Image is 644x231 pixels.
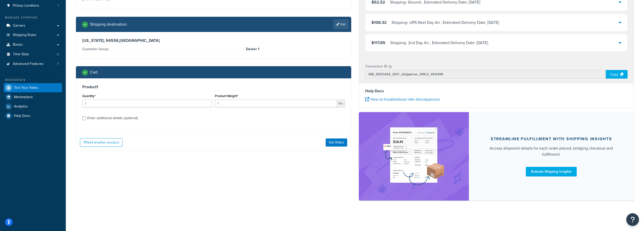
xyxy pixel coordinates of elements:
li: Pickup Locations [4,1,62,10]
button: Add another product [80,138,122,147]
a: Shipping Rules [4,30,62,40]
div: Copy [606,70,628,79]
span: Test Your Rates [14,86,38,90]
div: Shipping - UPS Next Day Air , Estimated Delivery Date: [DATE] [391,19,499,26]
span: Advanced Features [13,62,44,66]
li: Advanced Features [4,59,62,69]
span: Pickup Locations [13,4,39,8]
span: $108.32 [371,20,387,25]
span: Boxes [13,43,23,47]
span: 0 [57,52,59,57]
a: Analytics [4,102,62,111]
p: Transaction ID [365,63,387,70]
h4: Help Docs [365,88,628,94]
span: Carriers [13,24,25,28]
a: Boxes [4,40,62,49]
a: Advanced Features7 [4,59,62,69]
a: Help Docs [4,111,62,120]
span: 7 [57,62,59,66]
label: Quantity* [82,94,96,98]
button: Open Resource Center [626,213,639,226]
a: Marketplace [4,93,62,102]
a: Edit [333,19,349,29]
label: Product Weight* [215,94,238,98]
h3: [US_STATE], 94558 , [GEOGRAPHIC_DATA] [82,38,345,43]
a: Carriers [4,21,62,30]
a: Test Your Rates [4,83,62,92]
a: How to troubleshoot rate discrepancies [365,96,440,102]
input: Enter additional details (optional) [82,116,86,120]
h3: Product 1 [82,84,345,90]
input: 0.00 [215,100,337,107]
div: Resources [4,78,62,82]
h2: Cart : [90,70,98,75]
span: Help Docs [14,114,30,118]
div: Manage Shipping [4,15,62,20]
span: Dealer 1 [245,46,259,52]
a: Pickup Locations1 [4,1,62,10]
span: Analytics [14,104,28,109]
div: Access shipment details for each order placed, bridging checkout and fulfillment. [481,145,622,157]
span: Time Slots [13,52,29,57]
span: Marketplace [14,95,33,99]
img: feature-image-si-e24932ea9b9fcd0ff835db86be1ff8d589347e8876e1638d903ea230a36726be.png [382,120,445,193]
li: Time Slots [4,50,62,59]
a: Time Slots0 [4,50,62,59]
div: Streamline Fulfillment with Shipping Insights [491,136,612,141]
span: lbs [337,100,345,107]
input: 0 [82,100,212,107]
span: Customer Group: [82,46,110,52]
button: Get Rates [326,138,347,147]
a: Activate Shipping Insights [526,167,577,176]
h2: Shipping destination : [90,22,128,27]
div: Shipping - 2nd Day Air , Estimated Delivery Date: [DATE] [390,39,488,46]
span: Shipping Rules [13,33,36,37]
span: 1 [58,4,59,8]
span: $117.85 [371,40,385,46]
div: Enter additional details (optional) [87,115,138,122]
